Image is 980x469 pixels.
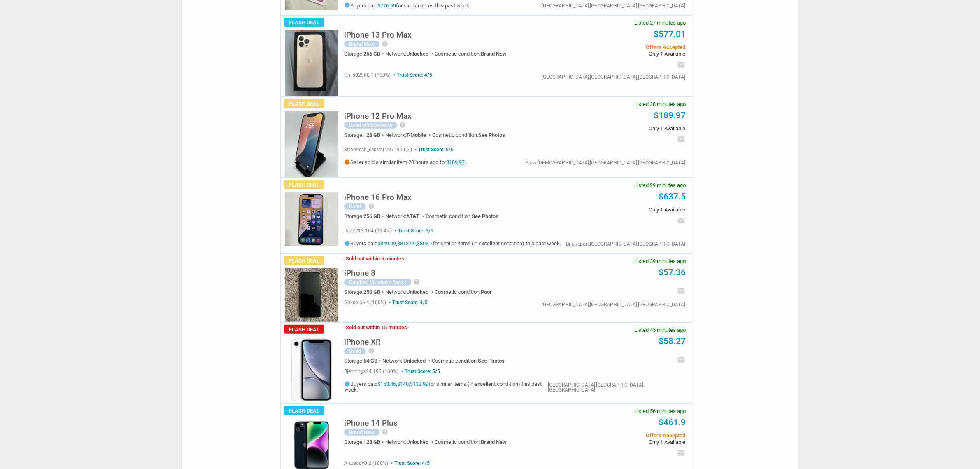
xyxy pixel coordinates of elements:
[368,347,375,354] i: help
[344,256,406,261] h3: Sold out within 5 minutes
[654,110,686,120] a: $189.97
[344,132,385,138] div: Storage:
[285,268,338,322] img: s-l225.jpg
[542,75,685,80] div: [GEOGRAPHIC_DATA],[GEOGRAPHIC_DATA],[GEOGRAPHIC_DATA]
[426,213,498,219] div: Cosmetic condition:
[344,419,398,427] h5: iPhone 14 Plus
[406,439,428,445] span: Unlocked
[344,2,350,8] i: info
[377,2,396,9] a: $776.69
[435,289,492,295] div: Cosmetic condition:
[344,114,412,120] a: iPhone 12 Pro Max
[344,429,379,436] div: Brand New
[344,159,466,165] h5: Seller sold a similar item 20 hours ago for .
[407,324,409,331] span: -
[285,192,338,246] img: s-l225.jpg
[285,111,338,177] img: s-l225.jpg
[344,381,350,387] i: info
[344,358,382,363] div: Storage:
[344,381,548,392] h5: Buyers paid , , for similar items (in excellent condition) this past week.
[654,29,686,39] a: $577.01
[634,258,686,264] span: Listed 39 minutes ago
[677,135,685,143] i: email
[406,51,428,57] span: Unlocked
[677,61,685,69] i: email
[344,338,381,346] h5: iPhone XR
[363,439,380,445] span: 128 GB
[344,195,412,201] a: iPhone 16 Pro Max
[344,300,386,305] span: gbksp-66 4 (100%)
[404,256,406,262] span: -
[363,213,380,219] span: 256 GB
[435,439,507,445] div: Cosmetic condition:
[392,72,432,78] span: Trust Score: 4/5
[284,325,324,334] span: Flash Deal
[677,287,685,295] i: email
[344,159,350,165] i: info
[344,460,388,466] span: artcaddy0 2 (100%)
[399,122,406,128] i: help
[363,51,380,57] span: 256 GB
[363,358,377,364] span: 64 GB
[284,256,324,265] span: Flash Deal
[377,241,396,247] a: $849.99
[542,3,685,8] div: [GEOGRAPHIC_DATA],[GEOGRAPHIC_DATA],[GEOGRAPHIC_DATA]
[634,183,686,188] span: Listed 29 minutes ago
[400,368,440,374] span: Trust Score: 5/5
[397,241,416,247] a: $818.99
[284,180,324,189] span: Flash Deal
[344,213,385,219] div: Storage:
[344,122,397,129] div: Used with Defects
[344,439,385,445] div: Storage:
[344,112,412,120] h5: iPhone 12 Pro Max
[344,269,375,277] h5: iPhone 8
[634,20,686,26] span: Listed 27 minutes ago
[525,160,685,165] div: Pass [DEMOGRAPHIC_DATA],[GEOGRAPHIC_DATA],[GEOGRAPHIC_DATA]
[285,337,338,403] img: s-l225.jpg
[385,132,432,138] div: Network:
[344,33,412,39] a: iPhone 13 Pro Max
[344,2,470,8] h5: Buyers paid for similar items this past week.
[659,336,686,346] a: $58.27
[446,159,465,166] a: $189.97
[344,72,391,78] span: ch_502960 1 (100%)
[344,348,366,354] div: Used
[677,356,685,364] i: email
[413,279,420,285] i: help
[344,289,385,295] div: Storage:
[478,358,505,364] span: See Photos
[363,132,380,138] span: 128 GB
[344,240,561,246] h5: Buyers paid , , for similar items (in excellent condition) this past week.
[344,240,350,246] i: info
[406,213,419,219] span: AT&T
[634,101,686,107] span: Listed 28 minutes ago
[481,439,507,445] span: Brand New
[387,300,428,305] span: Trust Score: 4/5
[406,289,428,295] span: Unlocked
[284,18,324,27] span: Flash Deal
[344,325,409,330] h3: Sold out within 15 minutes
[481,51,507,57] span: Brand New
[403,358,426,364] span: Unlocked
[432,132,505,138] div: Cosmetic condition:
[344,41,379,47] div: Brand New
[284,406,324,415] span: Flash Deal
[566,242,685,246] div: Bridgeport,[GEOGRAPHIC_DATA],[GEOGRAPHIC_DATA]
[397,381,409,387] a: $140
[561,439,685,445] span: Only 1 Available
[344,51,385,56] div: Storage:
[377,381,396,387] a: $153.46
[284,99,324,108] span: Flash Deal
[344,368,398,374] span: bjennings24 198 (100%)
[417,241,433,247] a: $808.7
[542,302,685,307] div: [GEOGRAPHIC_DATA],[GEOGRAPHIC_DATA],[GEOGRAPHIC_DATA]
[406,132,426,138] span: T-Mobile
[382,429,388,435] i: help
[344,271,375,277] a: iPhone 8
[344,203,366,210] div: Used
[659,417,686,427] a: $461.9
[561,45,685,50] span: Offers Accepted
[344,421,398,427] a: iPhone 14 Plus
[634,327,686,333] span: Listed 45 minutes ago
[368,203,375,209] i: help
